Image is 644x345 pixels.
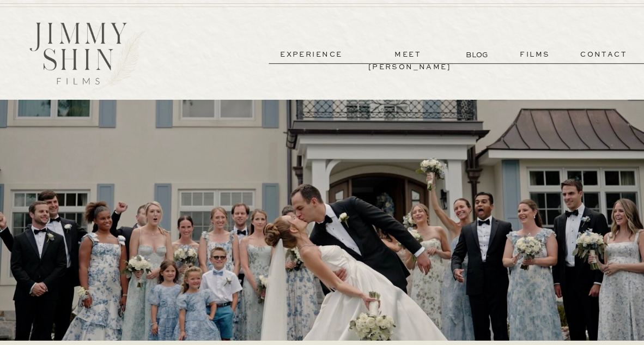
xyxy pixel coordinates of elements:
a: experience [271,49,351,62]
a: meet [PERSON_NAME] [368,49,448,62]
a: films [509,49,562,62]
a: BLOG [466,50,490,61]
a: contact [565,49,642,62]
